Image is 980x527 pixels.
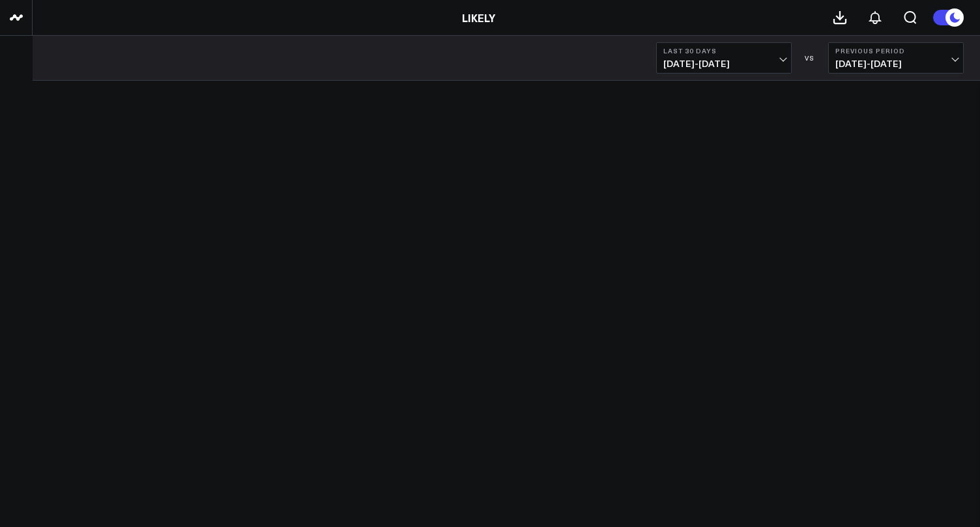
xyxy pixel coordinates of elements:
[828,42,964,74] button: Previous Period[DATE]-[DATE]
[663,47,785,55] b: Last 30 Days
[835,59,957,69] span: [DATE] - [DATE]
[663,59,785,69] span: [DATE] - [DATE]
[835,47,957,55] b: Previous Period
[656,42,792,74] button: Last 30 Days[DATE]-[DATE]
[798,54,822,62] div: VS
[462,10,495,25] a: LIKELY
